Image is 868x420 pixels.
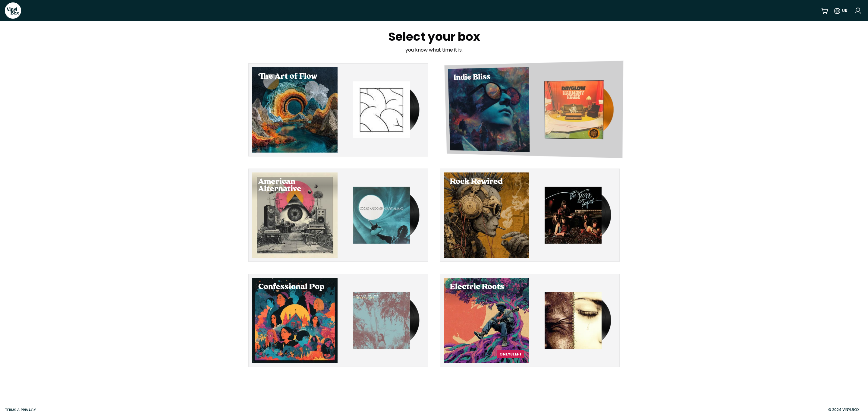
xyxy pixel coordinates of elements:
[248,274,428,367] button: Select Confessional Pop
[497,350,524,358] div: Only 8 left
[353,31,515,43] h1: Select your box
[444,278,529,363] div: Select Electric Roots
[252,172,338,258] div: Select American Alternative
[444,172,529,258] div: Select Rock Rewired
[825,407,863,412] div: © 2024 VinylBox
[5,407,36,412] a: Terms & Privacy
[353,46,515,54] p: you know what time it is.
[252,67,338,153] div: Select The Art of Flow
[440,274,620,367] button: Select Electric Roots
[448,67,530,152] div: Select Indie Bliss
[454,73,523,82] h2: Indie Bliss
[450,284,523,291] h2: Electric Roots
[450,178,523,186] h2: Rock Rewired
[248,169,428,262] button: Select American Alternative
[258,284,332,291] h2: Confessional Pop
[252,278,338,363] div: Select Confessional Pop
[833,5,848,16] button: UK
[248,63,428,156] button: Select The Art of Flow
[440,169,620,262] button: Select Rock Rewired
[842,8,848,14] div: UK
[258,73,332,81] h2: The Art of Flow
[258,178,332,193] h2: American Alternative
[440,63,620,156] button: Select Indie Bliss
